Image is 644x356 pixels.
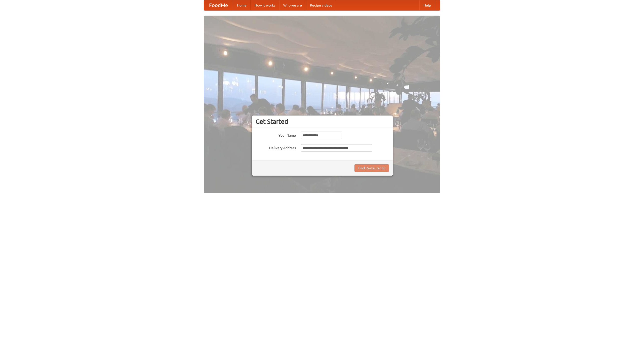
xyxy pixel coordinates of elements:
a: How it works [251,0,279,10]
label: Your Name [256,132,296,138]
a: Help [419,0,435,10]
a: Who we are [279,0,306,10]
label: Delivery Address [256,144,296,150]
a: FoodMe [204,0,233,10]
a: Home [233,0,251,10]
button: Find Restaurants! [354,164,389,172]
h3: Get Started [256,118,389,125]
a: Recipe videos [306,0,336,10]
